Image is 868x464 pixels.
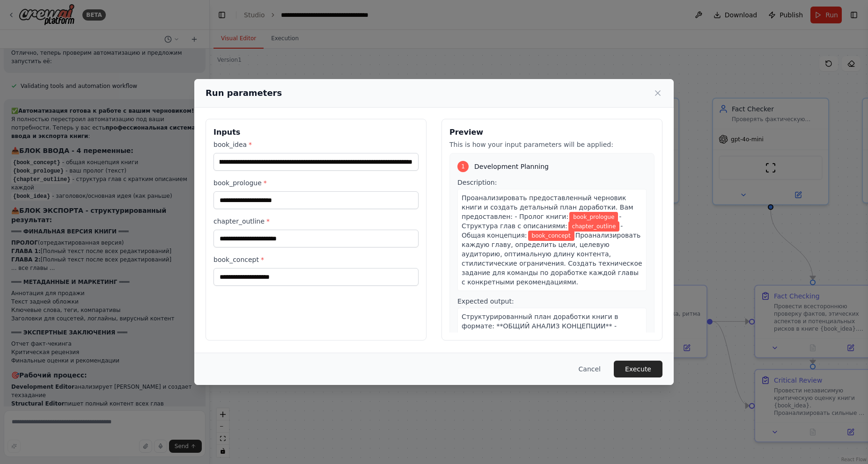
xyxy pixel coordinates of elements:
h2: Run parameters [206,87,282,100]
h3: Preview [449,127,655,138]
span: - Структура глав с описаниями: [462,213,621,230]
button: Execute [614,361,662,377]
h3: Inputs [213,127,419,138]
span: Структурированный план доработки книги в формате: **ОБЩИЙ АНАЛИЗ КОНЦЕПЦИИ** - Оценка концепции и... [462,313,640,405]
span: Description: [457,179,497,186]
span: Variable: book_concept [528,231,574,241]
label: chapter_outline [213,217,419,226]
span: Variable: chapter_outline [568,221,620,232]
span: Variable: book_prologue [569,212,618,222]
span: Expected output: [457,297,514,305]
span: Development Planning [474,162,549,171]
label: book_concept [213,255,419,264]
div: 1 [457,161,469,172]
label: book_prologue [213,178,419,188]
span: Проанализировать каждую главу, определить цели, целевую аудиторию, оптимальную длину контента, ст... [462,232,642,286]
label: book_idea [213,140,419,149]
p: This is how your input parameters will be applied: [449,140,655,149]
span: Проанализировать предоставленный черновик книги и создать детальный план доработки. Вам предостав... [462,194,633,220]
span: - Общая концепция: [462,222,623,239]
button: Cancel [571,361,608,377]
